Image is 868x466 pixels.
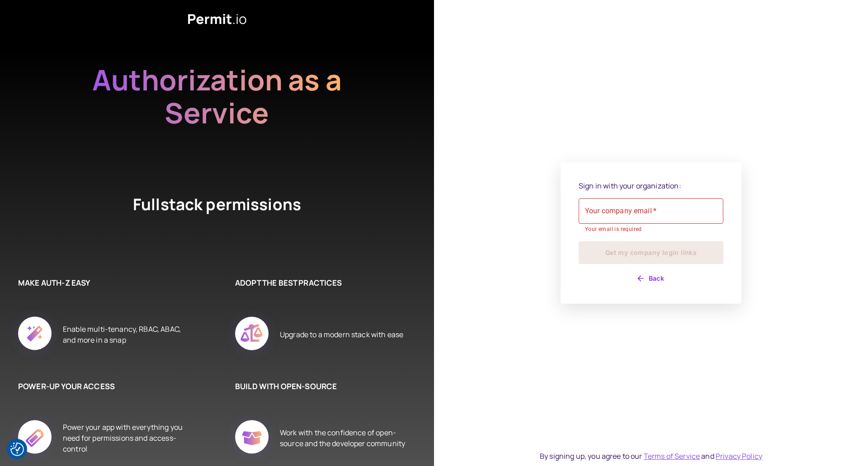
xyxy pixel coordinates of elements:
[644,451,700,461] a: Terms of Service
[10,442,24,456] button: Consent Preferences
[280,306,403,362] div: Upgrade to a modern stack with ease
[63,306,190,362] div: Enable multi-tenancy, RBAC, ABAC, and more in a snap
[235,277,407,289] h6: ADOPT THE BEST PRACTICES
[63,410,190,466] div: Power your app with everything you need for permissions and access-control
[18,381,190,392] h6: POWER-UP YOUR ACCESS
[99,193,335,241] h4: Fullstack permissions
[18,277,190,289] h6: MAKE AUTH-Z EASY
[235,381,407,392] h6: BUILD WITH OPEN-SOURCE
[579,271,723,286] button: Back
[585,225,717,234] p: Your email is required
[540,451,762,461] div: By signing up, you agree to our and
[280,410,407,466] div: Work with the confidence of open-source and the developer community
[579,241,723,264] button: Get my company login links
[63,63,371,149] h2: Authorization as a Service
[716,451,762,461] a: Privacy Policy
[579,180,723,191] p: Sign in with your organization:
[10,442,24,456] img: Revisit consent button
